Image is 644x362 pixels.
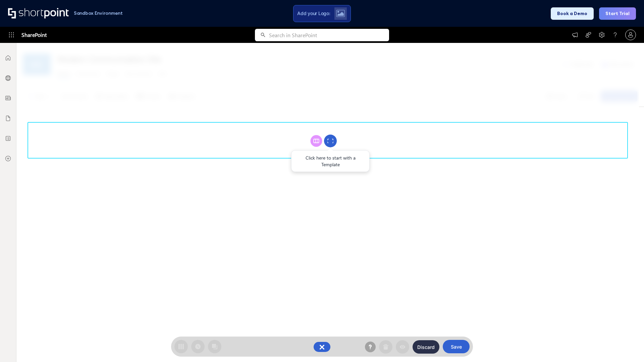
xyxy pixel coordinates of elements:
[610,330,644,362] iframe: Chat Widget
[599,7,636,20] button: Start Trial
[413,340,439,354] button: Discard
[336,10,345,17] img: Upload logo
[297,10,330,16] span: Add your Logo:
[269,29,389,41] input: Search in SharePoint
[74,11,123,15] h1: Sandbox Environment
[21,27,47,43] span: SharePoint
[551,7,594,20] button: Book a Demo
[443,340,470,353] button: Save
